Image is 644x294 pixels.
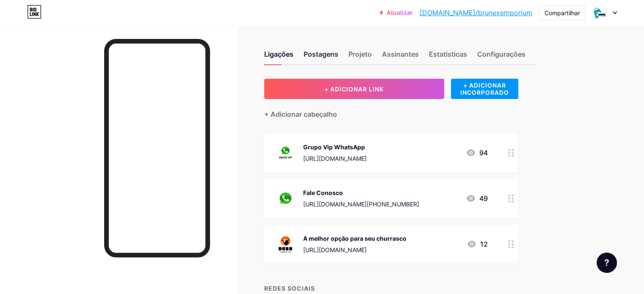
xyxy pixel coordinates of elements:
[303,155,367,162] font: [URL][DOMAIN_NAME]
[460,82,509,96] font: + ADICIONAR INCORPORADO
[477,50,525,58] font: Configurações
[382,50,419,58] font: Assinantes
[348,50,372,58] font: Projeto
[479,194,488,203] font: 49
[544,9,580,16] font: Compartilhar
[274,142,296,164] img: Grupo Vip WhatsApp
[429,50,467,58] font: Estatísticas
[274,233,296,255] img: A melhor opção para seu churrasco
[303,246,367,253] font: [URL][DOMAIN_NAME]
[303,201,419,208] font: [URL][DOMAIN_NAME][PHONE_NUMBER]
[420,8,532,17] font: [DOMAIN_NAME]/brunexemporium
[264,285,315,292] font: REDES SOCIAIS
[264,79,444,99] button: + ADICIONAR LINK
[274,187,296,209] img: Fale Conosco
[324,85,384,93] font: + ADICIONAR LINK
[480,240,488,248] font: 12
[592,5,608,21] img: brunexemporium
[303,143,365,151] font: Grupo Vip WhatsApp
[420,8,532,18] a: [DOMAIN_NAME]/brunexemporium
[303,235,406,242] font: A melhor opção para seu churrasco
[303,189,343,196] font: Fale Conosco
[387,9,413,16] font: Atualizar
[304,50,338,58] font: Postagens
[264,110,337,118] font: + Adicionar cabeçalho
[479,148,488,157] font: 94
[264,50,293,58] font: Ligações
